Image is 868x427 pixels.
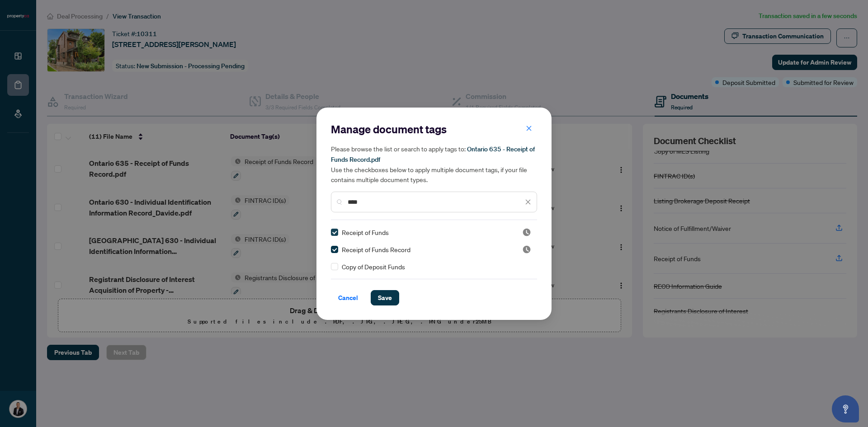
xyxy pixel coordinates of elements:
span: Cancel [338,291,358,305]
button: Save [371,290,399,305]
button: Open asap [832,395,859,422]
span: Pending Review [522,228,531,237]
span: close [526,125,532,131]
span: Copy of Deposit Funds [342,262,405,272]
img: status [522,245,531,254]
span: Receipt of Funds Record [342,244,410,254]
button: Cancel [331,290,365,305]
h2: Manage document tags [331,122,537,136]
h5: Please browse the list or search to apply tags to: Use the checkboxes below to apply multiple doc... [331,144,537,184]
span: Receipt of Funds [342,227,389,237]
span: close [525,199,531,205]
span: Save [378,291,392,305]
span: Ontario 635 - Receipt of Funds Record.pdf [331,145,535,164]
img: status [522,228,531,237]
span: Pending Review [522,245,531,254]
